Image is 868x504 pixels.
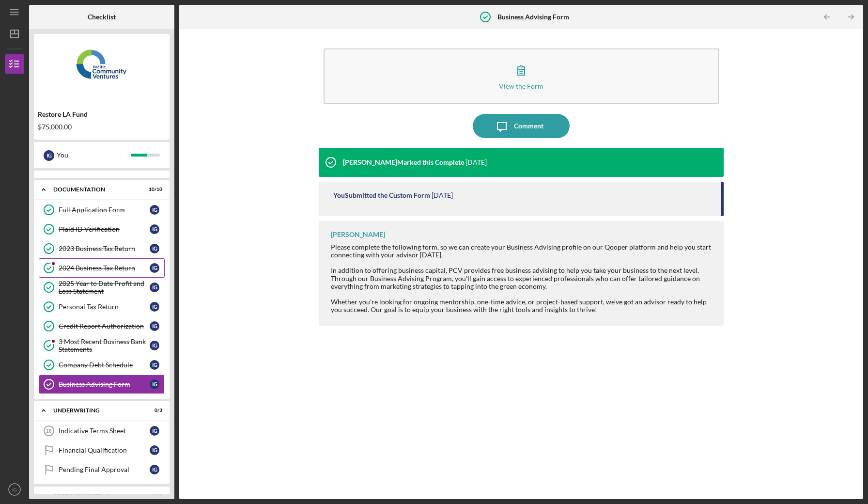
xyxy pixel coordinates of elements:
[39,336,165,355] a: 3 Most Recent Business Bank StatementsIG
[53,493,138,499] div: Prefunding Items
[53,408,138,413] div: Underwriting
[59,427,150,435] div: Indicative Terms Sheet
[150,244,159,253] div: I G
[150,263,159,273] div: I G
[46,428,51,434] tspan: 16
[473,114,570,138] button: Comment
[34,39,170,97] img: Product logo
[145,408,162,413] div: 0 / 3
[59,380,150,388] div: Business Advising Form
[59,322,150,330] div: Credit Report Authorization
[39,460,165,479] a: Pending Final ApprovalIG
[150,224,159,234] div: I G
[44,150,54,161] div: I G
[331,298,713,314] div: Whether you're looking for ongoing mentorship, one-time advice, or project-based support, we’ve g...
[465,158,487,166] time: 2025-10-01 16:36
[150,379,159,389] div: I G
[432,191,453,199] time: 2025-10-01 04:19
[59,264,150,272] div: 2024 Business Tax Return
[59,446,150,454] div: Financial Qualification
[150,426,159,436] div: I G
[88,13,116,21] b: Checklist
[145,187,162,192] div: 10 / 10
[514,114,543,138] div: Comment
[59,361,150,369] div: Company Debt Schedule
[39,375,165,394] a: Business Advising FormIG
[59,225,150,233] div: Plaid ID Verification
[59,245,150,252] div: 2023 Business Tax Return
[39,258,165,278] a: 2024 Business Tax ReturnIG
[38,110,166,118] div: Restore LA Fund
[59,466,150,473] div: Pending Final Approval
[497,13,569,21] b: Business Advising Form
[150,360,159,370] div: I G
[150,302,159,312] div: I G
[39,200,165,220] a: Full Application FormIG
[39,355,165,375] a: Company Debt ScheduleIG
[331,231,385,238] div: [PERSON_NAME]
[39,220,165,239] a: Plaid ID VerificationIG
[39,278,165,297] a: 2025 Year to Date Profit and Loss StatementIG
[150,283,159,292] div: I G
[59,206,150,214] div: Full Application Form
[57,147,131,163] div: You
[53,187,138,192] div: Documentation
[150,321,159,331] div: I G
[145,493,162,499] div: 0 / 10
[331,243,713,259] div: Please complete the following form, so we can create your Business Advising profile on our Qooper...
[150,341,159,350] div: I G
[150,205,159,215] div: I G
[39,421,165,441] a: 16Indicative Terms SheetIG
[39,316,165,336] a: Credit Report AuthorizationIG
[150,465,159,474] div: I G
[39,441,165,460] a: Financial QualificationIG
[59,303,150,311] div: Personal Tax Return
[499,82,543,90] div: View the Form
[324,48,718,104] button: View the Form
[38,123,166,131] div: $75,000.00
[39,297,165,316] a: Personal Tax ReturnIG
[5,480,24,499] button: IG
[333,191,430,199] div: You Submitted the Custom Form
[59,338,150,353] div: 3 Most Recent Business Bank Statements
[343,158,464,166] div: [PERSON_NAME] Marked this Complete
[12,487,17,492] text: IG
[150,445,159,455] div: I G
[331,267,713,290] div: In addition to offering business capital, PCV provides free business advising to help you take yo...
[39,239,165,258] a: 2023 Business Tax ReturnIG
[59,280,150,295] div: 2025 Year to Date Profit and Loss Statement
